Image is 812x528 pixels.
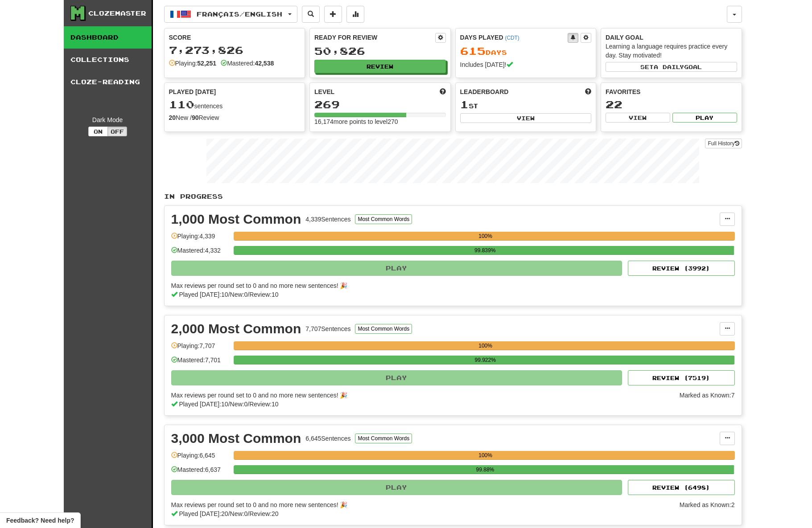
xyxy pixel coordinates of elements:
span: 615 [460,45,486,57]
span: Score more points to level up [440,87,446,96]
div: 269 [314,99,446,110]
button: Search sentences [302,6,320,23]
a: Dashboard [64,26,152,49]
div: Score [169,33,301,42]
div: 99.922% [236,356,734,364]
button: On [88,127,108,136]
div: Playing: 4,339 [171,232,229,246]
div: Days Played [460,33,568,42]
button: Review (3992) [628,261,735,276]
span: New: 0 [230,291,248,298]
div: 2,000 Most Common [171,322,301,336]
div: Max reviews per round set to 0 and no more new sentences! 🎉 [171,391,674,400]
span: Français / English [197,10,282,18]
div: Includes [DATE]! [460,60,592,69]
div: 99.839% [236,246,734,255]
button: View [606,113,670,123]
button: Most Common Words [355,324,412,334]
span: Review: 10 [249,401,278,408]
span: Open feedback widget [6,516,74,525]
button: Review [314,60,446,73]
button: More stats [346,6,364,23]
span: Played [DATE]: 20 [179,510,228,517]
div: 100% [236,341,735,350]
div: Mastered: [221,59,274,68]
span: 1 [460,98,469,111]
span: This week in points, UTC [585,87,591,96]
span: Review: 10 [249,291,278,298]
div: Daily Goal [606,33,737,42]
button: Play [672,113,737,123]
div: Clozemaster [88,9,146,18]
div: Ready for Review [314,33,435,42]
div: Max reviews per round set to 0 and no more new sentences! 🎉 [171,500,674,509]
div: Playing: 7,707 [171,341,229,356]
div: 4,339 Sentences [305,215,350,224]
div: Favorites [606,87,737,96]
div: 3,000 Most Common [171,432,301,445]
button: Off [107,127,127,136]
p: In Progress [164,192,742,201]
div: 50,826 [314,45,446,57]
div: 100% [236,232,735,241]
a: Full History [705,139,742,148]
button: Play [171,261,622,276]
div: 7,707 Sentences [305,324,350,333]
a: Cloze-Reading [64,71,152,93]
button: Play [171,480,622,495]
div: 99.88% [236,465,734,474]
div: 16,174 more points to level 270 [314,117,446,126]
div: 1,000 Most Common [171,213,301,226]
div: New / Review [169,113,301,122]
strong: 90 [192,114,199,121]
strong: 52,251 [197,60,216,67]
div: Dark Mode [70,115,145,124]
div: Marked as Known: 7 [680,391,735,409]
div: Marked as Known: 2 [680,500,735,518]
button: Review (7519) [628,370,735,385]
span: / [228,510,230,517]
div: 6,645 Sentences [305,434,350,443]
button: View [460,113,592,123]
button: Seta dailygoal [606,62,737,72]
span: / [247,510,249,517]
strong: 20 [169,114,176,121]
button: Français/English [164,6,297,23]
span: New: 0 [230,401,248,408]
button: Review (6498) [628,480,735,495]
div: 22 [606,99,737,110]
button: Most Common Words [355,434,412,443]
div: Learning a language requires practice every day. Stay motivated! [606,42,737,60]
strong: 42,538 [255,60,274,67]
button: Most Common Words [355,214,412,224]
span: / [228,291,230,298]
span: / [247,401,249,408]
span: / [228,401,230,408]
span: a daily [654,64,684,70]
a: Collections [64,49,152,71]
div: Day s [460,45,592,57]
button: Add sentence to collection [324,6,342,23]
span: / [247,291,249,298]
span: Leaderboard [460,87,509,96]
button: Play [171,370,622,385]
div: 7,273,826 [169,45,301,56]
span: Level [314,87,334,96]
div: sentences [169,99,301,111]
span: 110 [169,98,194,111]
span: Played [DATE]: 10 [179,401,228,408]
div: Playing: [169,59,217,68]
div: Playing: 6,645 [171,451,229,466]
div: st [460,99,592,111]
div: Mastered: 6,637 [171,465,229,480]
div: Max reviews per round set to 0 and no more new sentences! 🎉 [171,281,730,290]
span: Review: 20 [249,510,278,517]
span: Played [DATE] [169,87,216,96]
div: 100% [236,451,735,460]
span: Played [DATE]: 10 [179,291,228,298]
div: Mastered: 4,332 [171,246,229,261]
span: New: 0 [230,510,248,517]
a: (CDT) [505,35,519,41]
div: Mastered: 7,701 [171,356,229,370]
